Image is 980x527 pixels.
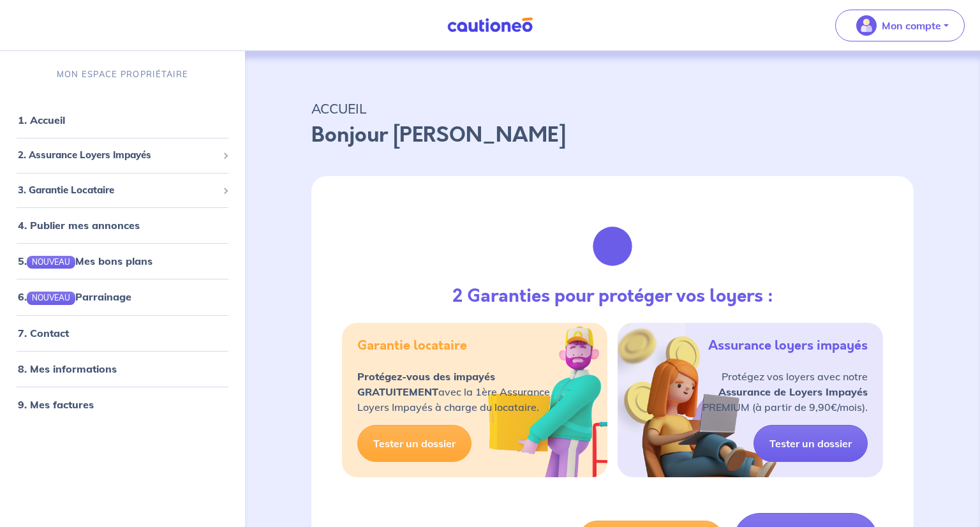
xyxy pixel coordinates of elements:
img: Cautioneo [442,17,538,33]
h3: 2 Garanties pour protéger vos loyers : [452,286,773,308]
div: 3. Garantie Locataire [5,177,240,202]
p: avec la 1ère Assurance Loyers Impayés à charge du locataire. [357,369,550,415]
span: 2. Assurance Loyers Impayés [18,148,218,163]
div: 5.NOUVEAUMes bons plans [5,248,240,274]
h5: Assurance loyers impayés [708,338,868,353]
p: Mon compte [882,18,941,33]
div: 1. Accueil [5,107,240,133]
a: 1. Accueil [18,114,65,126]
a: 9. Mes factures [18,397,94,410]
button: illu_account_valid_menu.svgMon compte [835,10,965,41]
a: 4. Publier mes annonces [18,219,140,232]
p: MON ESPACE PROPRIÉTAIRE [57,68,188,80]
a: Tester un dossier [754,425,868,462]
a: 5.NOUVEAUMes bons plans [18,255,152,267]
a: 6.NOUVEAUParrainage [18,290,131,303]
p: Protégez vos loyers avec notre PREMIUM (à partir de 9,90€/mois). [702,369,868,415]
strong: Protégez-vous des impayés GRATUITEMENT [357,370,495,398]
h5: Garantie locataire [357,338,467,353]
div: 6.NOUVEAUParrainage [5,284,240,309]
p: Bonjour [PERSON_NAME] [311,120,914,151]
a: 7. Contact [18,326,69,339]
strong: Assurance de Loyers Impayés [718,385,868,398]
p: ACCUEIL [311,97,914,120]
a: Tester un dossier [357,425,471,462]
a: 8. Mes informations [18,362,117,375]
img: illu_account_valid_menu.svg [856,15,877,36]
div: 2. Assurance Loyers Impayés [5,143,240,168]
div: 4. Publier mes annonces [5,212,240,238]
div: 7. Contact [5,320,240,345]
div: 9. Mes factures [5,391,240,417]
img: justif-loupe [578,212,647,281]
span: 3. Garantie Locataire [18,182,218,197]
div: 8. Mes informations [5,355,240,381]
